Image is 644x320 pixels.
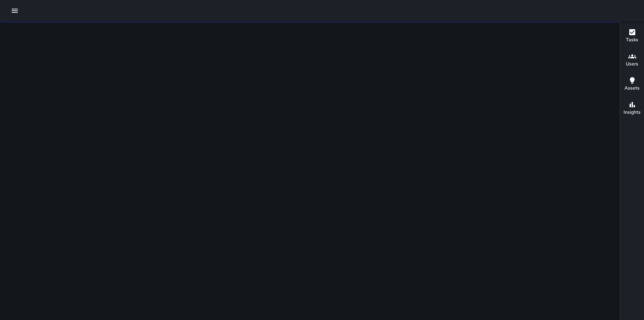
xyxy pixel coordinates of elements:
[624,109,641,116] h6: Insights
[626,36,638,44] h6: Tasks
[626,60,638,68] h6: Users
[620,72,644,97] button: Assets
[625,85,640,92] h6: Assets
[620,48,644,72] button: Users
[620,97,644,121] button: Insights
[620,24,644,48] button: Tasks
